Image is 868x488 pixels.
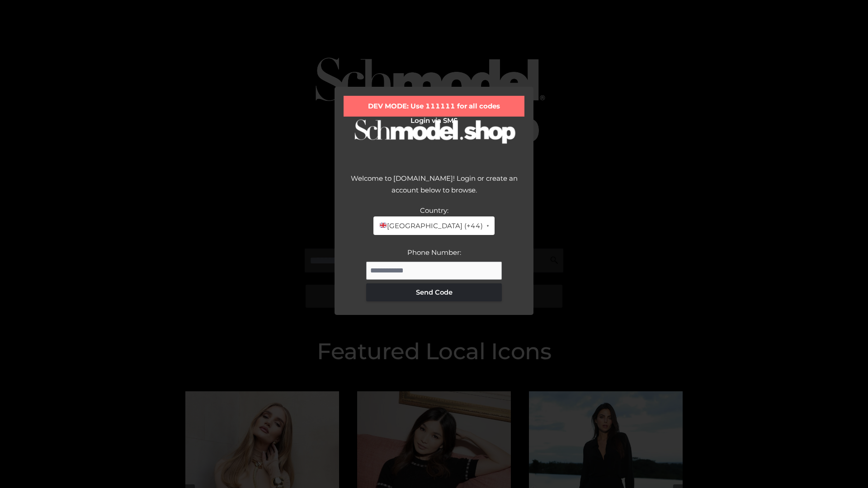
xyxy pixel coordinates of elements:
[344,96,524,117] div: DEV MODE: Use 111111 for all codes
[366,283,502,301] button: Send Code
[420,206,448,215] label: Country:
[344,117,524,125] h2: Login via SMS
[407,248,461,257] label: Phone Number:
[379,220,482,232] span: [GEOGRAPHIC_DATA] (+44)
[380,222,387,229] img: 🇬🇧
[344,173,524,205] div: Welcome to [DOMAIN_NAME]! Login or create an account below to browse.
